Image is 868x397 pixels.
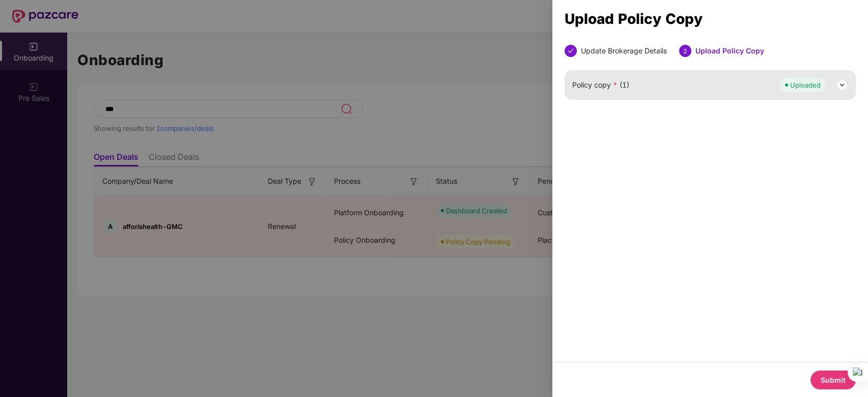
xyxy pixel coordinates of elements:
[572,79,629,91] span: Policy copy (1)
[836,79,848,91] img: svg+xml;base64,PHN2ZyB3aWR0aD0iMjQiIGhlaWdodD0iMjQiIHZpZXdCb3g9IjAgMCAyNCAyNCIgZmlsbD0ibm9uZSIgeG...
[695,45,764,57] div: Upload Policy Copy
[565,13,856,24] div: Upload Policy Copy
[790,80,821,90] div: Uploaded
[568,48,574,54] span: check
[810,371,856,389] button: Submit
[581,45,667,57] div: Update Brokerage Details
[683,47,687,55] span: 2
